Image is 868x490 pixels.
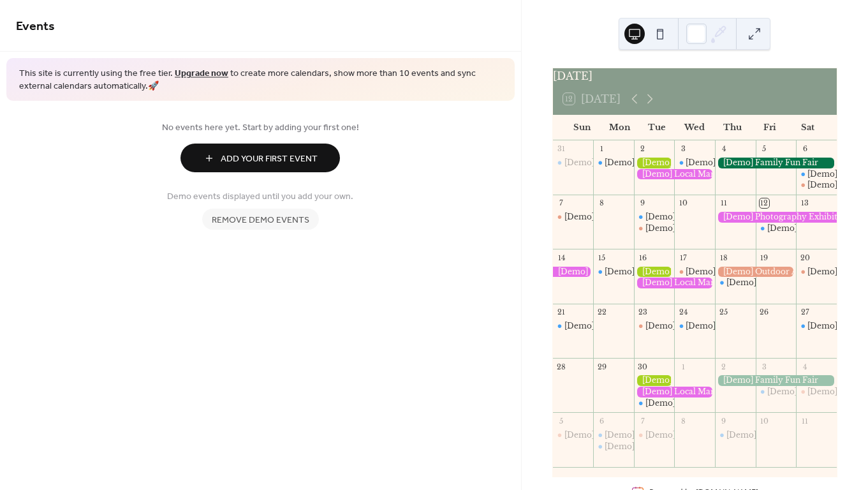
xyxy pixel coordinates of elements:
[756,387,797,397] div: [Demo] Morning Yoga Bliss
[634,398,675,409] div: [Demo] Morning Yoga Bliss
[634,223,675,234] div: [Demo] Seniors' Social Tea
[557,308,566,317] div: 21
[557,253,566,262] div: 14
[726,430,833,441] div: [Demo] Morning Yoga Bliss
[553,68,837,84] div: [DATE]
[605,158,706,168] div: [Demo] Fitness Bootcamp
[800,144,809,154] div: 6
[800,416,809,426] div: 11
[715,375,837,386] div: [Demo] Family Fun Fair
[16,14,55,39] span: Events
[719,253,728,262] div: 18
[175,65,228,82] a: Upgrade now
[678,416,688,426] div: 8
[634,430,675,441] div: [Demo] Seniors' Social Tea
[593,267,634,278] div: [Demo] Morning Yoga Bliss
[726,278,833,288] div: [Demo] Morning Yoga Bliss
[202,209,319,230] button: Remove demo events
[557,144,566,154] div: 31
[760,362,769,371] div: 3
[638,362,647,371] div: 30
[714,115,751,140] div: Thu
[605,442,711,452] div: [Demo] Morning Yoga Bliss
[674,321,715,332] div: [Demo] Morning Yoga Bliss
[638,144,647,154] div: 2
[719,308,728,317] div: 25
[645,321,751,332] div: [Demo] Seniors' Social Tea
[634,212,675,223] div: [Demo] Morning Yoga Bliss
[557,416,566,426] div: 5
[634,267,675,278] div: [Demo] Gardening Workshop
[645,212,752,223] div: [Demo] Morning Yoga Bliss
[638,416,647,426] div: 7
[605,267,711,278] div: [Demo] Morning Yoga Bliss
[715,267,796,278] div: [Demo] Outdoor Adventure Day
[796,387,837,397] div: [Demo] Open Mic Night
[715,212,837,223] div: [Demo] Photography Exhibition
[719,416,728,426] div: 9
[800,362,809,371] div: 4
[221,152,318,166] span: Add Your First Event
[597,362,607,371] div: 29
[800,253,809,262] div: 20
[593,442,634,452] div: [Demo] Morning Yoga Bliss
[789,115,827,140] div: Sat
[796,180,837,191] div: [Demo] Open Mic Night
[634,158,675,168] div: [Demo] Gardening Workshop
[638,115,676,140] div: Tue
[796,267,837,278] div: [Demo] Open Mic Night
[634,387,715,397] div: [Demo] Local Market
[593,430,634,441] div: [Demo] Fitness Bootcamp
[645,398,752,409] div: [Demo] Morning Yoga Bliss
[597,144,607,154] div: 1
[674,158,715,168] div: [Demo] Morning Yoga Bliss
[553,321,594,332] div: [Demo] Morning Yoga Bliss
[597,253,607,262] div: 15
[638,198,647,208] div: 9
[760,253,769,262] div: 19
[597,198,607,208] div: 8
[634,375,675,386] div: [Demo] Gardening Workshop
[751,115,789,140] div: Fri
[634,278,715,288] div: [Demo] Local Market
[760,308,769,317] div: 26
[645,430,751,441] div: [Demo] Seniors' Social Tea
[597,308,607,317] div: 22
[212,214,309,227] span: Remove demo events
[634,169,715,180] div: [Demo] Local Market
[715,278,756,288] div: [Demo] Morning Yoga Bliss
[564,158,671,168] div: [Demo] Morning Yoga Bliss
[553,212,594,223] div: [Demo] Book Club Gathering
[756,223,797,234] div: [Demo] Morning Yoga Bliss
[16,144,505,172] a: Add Your First Event
[593,158,634,168] div: [Demo] Fitness Bootcamp
[715,430,756,441] div: [Demo] Morning Yoga Bliss
[597,416,607,426] div: 6
[678,198,688,208] div: 10
[796,169,837,180] div: [Demo] Morning Yoga Bliss
[564,430,679,441] div: [Demo] Book Club Gathering
[563,115,601,140] div: Sun
[16,121,505,135] span: No events here yet. Start by adding your first one!
[564,212,679,223] div: [Demo] Book Club Gathering
[553,158,594,168] div: [Demo] Morning Yoga Bliss
[557,198,566,208] div: 7
[19,68,502,93] span: This site is currently using the free tier. to create more calendars, show more than 10 events an...
[686,321,792,332] div: [Demo] Morning Yoga Bliss
[676,115,714,140] div: Wed
[180,144,340,172] button: Add Your First Event
[638,253,647,262] div: 16
[719,198,728,208] div: 11
[557,362,566,371] div: 28
[638,308,647,317] div: 23
[564,321,671,332] div: [Demo] Morning Yoga Bliss
[760,198,769,208] div: 12
[760,416,769,426] div: 10
[715,158,837,168] div: [Demo] Family Fun Fair
[634,321,675,332] div: [Demo] Seniors' Social Tea
[719,144,728,154] div: 4
[796,321,837,332] div: [Demo] Morning Yoga Bliss
[645,223,751,234] div: [Demo] Seniors' Social Tea
[167,190,353,204] span: Demo events displayed until you add your own.
[760,144,769,154] div: 5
